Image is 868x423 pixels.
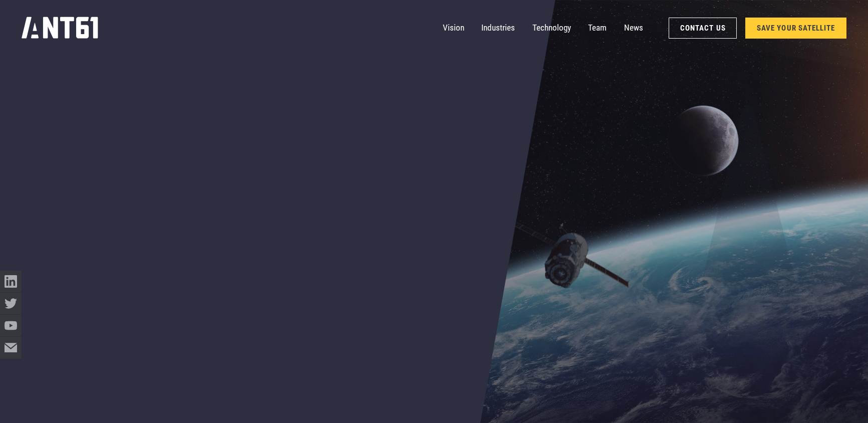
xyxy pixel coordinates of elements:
a: SAVE YOUR SATELLITE [745,18,846,39]
a: Technology [532,17,571,39]
a: Industries [481,17,515,39]
a: Contact Us [669,18,737,39]
a: Team [588,17,607,39]
a: home [22,14,98,43]
a: Vision [443,17,464,39]
a: News [624,17,643,39]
